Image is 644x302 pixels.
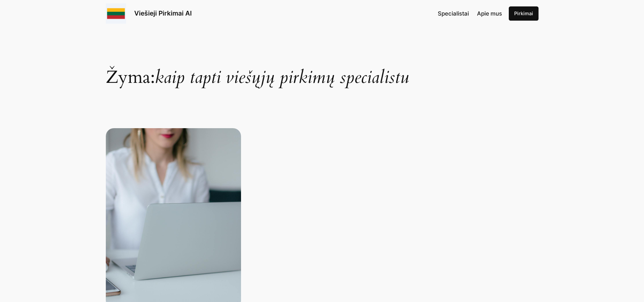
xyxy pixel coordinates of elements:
[106,3,126,24] img: Viešieji pirkimai logo
[438,9,469,18] a: Specialistai
[155,65,409,89] span: kaip tapti viešųjų pirkimų specialistu
[477,10,502,17] span: Apie mus
[134,9,192,17] a: Viešieji Pirkimai AI
[509,6,539,21] a: Pirkimai
[438,9,502,18] nav: Navigation
[106,33,539,86] h1: Žyma:
[438,10,469,17] span: Specialistai
[477,9,502,18] a: Apie mus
